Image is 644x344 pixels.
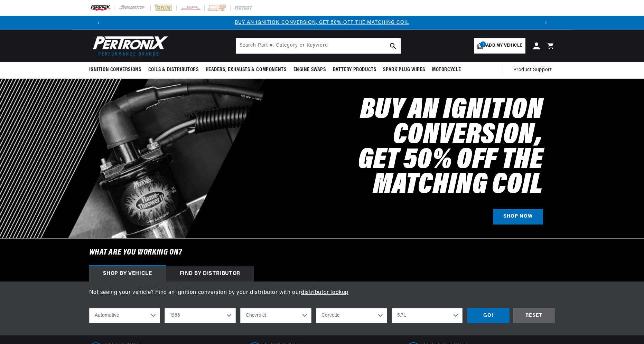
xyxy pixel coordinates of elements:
summary: Ignition Conversions [89,62,145,78]
span: Product Support [513,66,552,74]
span: Ignition Conversions [89,66,141,74]
h6: What are you working on? [72,239,572,266]
span: Add my vehicle [486,42,522,49]
span: Battery Products [333,66,376,74]
select: Engine [392,308,463,323]
a: distributor lookup [301,290,348,295]
a: BUY AN IGNITION CONVERSION, GET 50% OFF THE MATCHING COIL [235,20,409,25]
button: search button [385,38,401,54]
button: Translation missing: en.sections.announcements.next_announcement [539,16,553,30]
span: Headers, Exhausts & Components [206,66,287,74]
summary: Product Support [513,62,555,78]
p: Not seeing your vehicle? Find an ignition conversion by your distributor with our [89,288,555,297]
summary: Engine Swaps [290,62,329,78]
a: 1Add my vehicle [474,38,525,54]
select: Make [240,308,311,323]
summary: Motorcycle [429,62,465,78]
img: Pertronix [89,34,169,58]
input: Search Part #, Category or Keyword [236,38,401,54]
span: Coils & Distributors [148,66,199,74]
select: Year [165,308,236,323]
span: Engine Swaps [293,66,326,74]
div: RESET [513,308,555,324]
span: Motorcycle [432,66,461,74]
summary: Coils & Distributors [145,62,202,78]
button: Translation missing: en.sections.announcements.previous_announcement [92,16,105,30]
select: Ride Type [89,308,160,323]
span: Spark Plug Wires [383,66,425,74]
summary: Battery Products [329,62,380,78]
a: SHOP NOW [493,209,543,224]
summary: Spark Plug Wires [380,62,429,78]
div: Announcement [105,19,539,27]
div: GO! [467,308,510,324]
div: Find by Distributor [166,266,254,281]
slideshow-component: Translation missing: en.sections.announcements.announcement_bar [72,16,572,30]
div: Shop by vehicle [89,266,166,281]
summary: Headers, Exhausts & Components [202,62,290,78]
span: 1 [480,41,486,47]
select: Model [316,308,387,323]
div: 1 of 3 [105,19,539,27]
h2: Buy an Ignition Conversion, Get 50% off the Matching Coil [248,98,543,198]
